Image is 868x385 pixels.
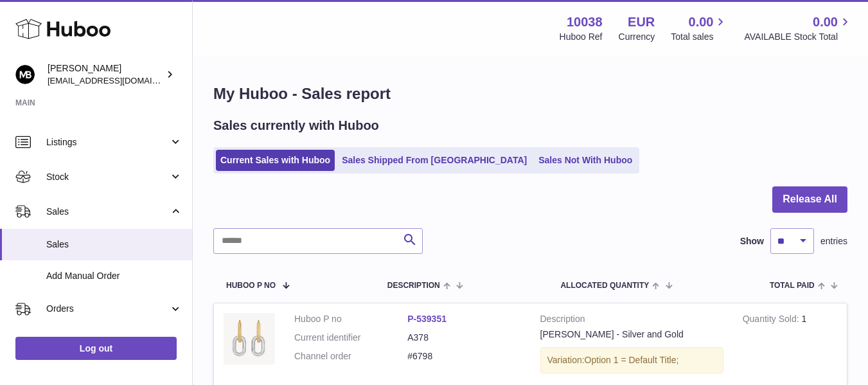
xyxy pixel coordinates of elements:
span: 0.00 [813,13,838,31]
span: Description [387,282,440,290]
dd: A378 [407,332,520,344]
span: Stock [46,171,169,183]
span: Total paid [770,282,815,290]
span: Option 1 = Default Title; [585,355,679,365]
dt: Current identifier [294,332,407,344]
a: Sales Shipped From [GEOGRAPHIC_DATA] [337,150,531,171]
span: Orders [46,303,169,315]
img: hi@margotbardot.com [15,65,35,84]
dd: #6798 [407,350,520,363]
a: P-539351 [407,314,447,324]
span: AVAILABLE Stock Total [744,31,853,43]
span: entries [820,235,847,247]
span: Sales [46,238,182,251]
span: Huboo P no [226,282,276,290]
button: Release All [772,186,847,213]
img: A378frontw_background.jpg [224,313,275,364]
strong: 10038 [567,13,603,31]
a: 0.00 Total sales [671,13,728,43]
span: Sales [46,206,169,218]
a: Current Sales with Huboo [216,150,335,171]
div: [PERSON_NAME] - Silver and Gold [540,328,723,341]
strong: EUR [628,13,655,31]
label: Show [740,235,764,247]
h1: My Huboo - Sales report [213,84,847,104]
a: 0.00 AVAILABLE Stock Total [744,13,853,43]
span: Add Manual Order [46,270,182,282]
span: [EMAIL_ADDRESS][DOMAIN_NAME] [48,75,189,85]
strong: Quantity Sold [743,314,802,327]
div: Variation: [540,347,723,373]
div: [PERSON_NAME] [48,62,163,87]
h2: Sales currently with Huboo [213,117,379,134]
strong: Description [540,313,723,328]
dt: Huboo P no [294,313,407,325]
div: Currency [619,31,655,43]
span: ALLOCATED Quantity [560,282,649,290]
span: 0.00 [689,13,714,31]
dt: Channel order [294,350,407,363]
span: Listings [46,136,169,148]
span: Total sales [671,31,728,43]
a: Log out [15,337,177,360]
div: Huboo Ref [560,31,603,43]
a: Sales Not With Huboo [534,150,637,171]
